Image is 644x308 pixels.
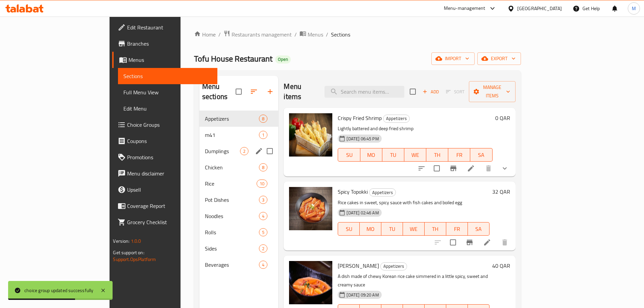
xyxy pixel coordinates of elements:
span: Sections [331,30,350,39]
a: Coupons [112,133,217,149]
div: choice group updated successfully [24,287,94,294]
p: Lightly battered and deep fried shrimp [338,124,492,133]
img: Crispy Fried Shrimp [289,113,332,157]
div: Rice10 [199,175,279,192]
a: Menus [300,30,323,39]
span: SA [471,224,487,234]
div: items [259,228,267,236]
button: WE [404,148,426,162]
p: Rice cakes in sweet, spicy sauce with fish cakes and boiled egg [338,198,489,207]
button: delete [480,160,497,176]
span: Dumplings [205,147,240,155]
div: items [259,261,267,269]
span: 10 [257,181,267,187]
a: Edit menu item [467,164,475,172]
a: Support.OpsPlatform [113,255,156,264]
span: TH [429,150,446,160]
span: [DATE] 06:45 PM [344,136,381,142]
span: m41 [205,131,259,139]
button: SU [338,148,360,162]
div: Sides2 [199,240,279,257]
span: WE [406,224,422,234]
button: edit [254,146,264,156]
span: Branches [127,40,212,48]
button: MO [360,148,382,162]
span: Beverages [205,261,259,269]
p: A dish made of chewy Korean rice cake simmered in a little spicy, sweet and creamy sauce [338,272,489,289]
button: SA [468,222,490,236]
span: Rice [205,180,257,188]
div: Appetizers [380,262,407,270]
div: Appetizers [369,188,396,196]
h2: Menu items [284,81,316,102]
span: Open [275,56,291,62]
input: search [325,86,404,98]
button: TH [426,148,448,162]
span: Pot Dishes [205,196,259,204]
span: Select section [406,85,420,99]
span: Rolls [205,228,259,236]
button: TH [425,222,446,236]
div: m411 [199,127,279,143]
span: WE [407,150,424,160]
span: 8 [259,164,267,171]
span: Grocery Checklist [127,218,212,226]
div: Noodles4 [199,208,279,224]
a: Menu disclaimer [112,165,217,182]
span: Coverage Report [127,202,212,210]
div: items [259,196,267,204]
span: Crispy Fried Shrimp [338,113,382,123]
span: 2 [259,245,267,252]
h6: 40 QAR [492,261,510,270]
a: Menus [112,52,217,68]
span: TH [427,224,444,234]
button: Manage items [469,81,515,102]
span: Select to update [446,235,460,250]
div: items [257,180,267,188]
h6: 32 QAR [492,187,510,196]
div: Sides [205,244,259,253]
span: 1.0.0 [131,237,141,245]
div: items [259,244,267,253]
div: items [240,147,248,155]
div: Appetizers8 [199,111,279,127]
button: FR [446,222,468,236]
a: Edit menu item [483,238,491,246]
a: Promotions [112,149,217,165]
a: Choice Groups [112,117,217,133]
nav: breadcrumb [194,30,521,39]
span: Chicken [205,163,259,171]
a: Edit Menu [118,100,217,117]
button: export [477,52,521,65]
div: Appetizers [383,115,410,123]
a: Restaurants management [223,30,292,39]
h2: Menu sections [202,81,236,102]
a: Edit Restaurant [112,19,217,35]
li: / [326,30,328,39]
div: Appetizers [205,115,259,123]
span: 3 [259,197,267,203]
button: SU [338,222,360,236]
div: items [259,163,267,171]
span: Promotions [127,153,212,161]
button: Add section [262,84,278,100]
div: items [259,131,267,139]
span: M [632,5,636,12]
span: Noodles [205,212,259,220]
span: Appetizers [369,189,396,196]
span: 4 [259,213,267,219]
span: FR [451,150,468,160]
span: Select to update [430,161,444,175]
span: 1 [259,132,267,138]
span: Manage items [474,83,510,100]
span: Coupons [127,137,212,145]
div: Chicken8 [199,159,279,175]
button: import [431,52,475,65]
button: sort-choices [413,160,430,176]
a: Upsell [112,182,217,198]
span: MO [362,224,379,234]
